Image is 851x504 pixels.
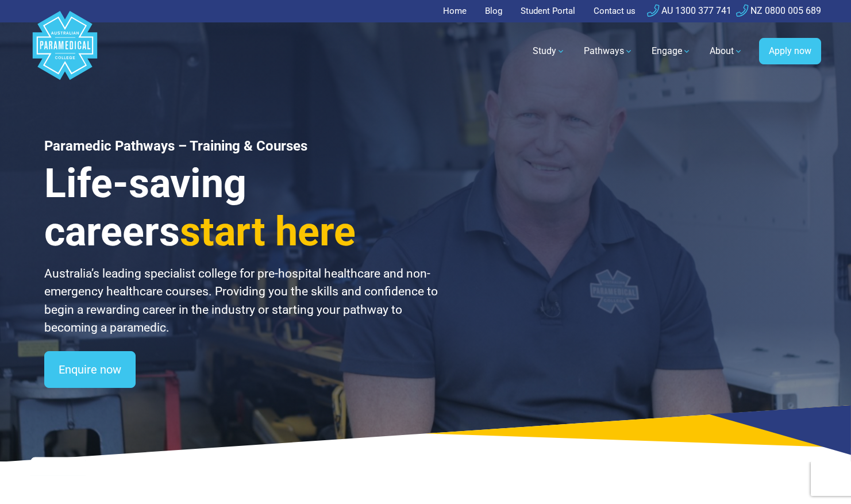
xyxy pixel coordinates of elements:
[703,35,750,67] a: About
[44,159,440,256] h3: Life-saving careers
[647,5,731,16] a: AU 1300 377 741
[577,35,640,67] a: Pathways
[44,265,440,337] p: Australia’s leading specialist college for pre-hospital healthcare and non-emergency healthcare c...
[645,35,698,67] a: Engage
[736,5,821,16] a: NZ 0800 005 689
[44,138,440,155] h1: Paramedic Pathways – Training & Courses
[30,22,99,80] a: Australian Paramedical College
[180,208,356,255] span: start here
[759,38,821,64] a: Apply now
[526,35,572,67] a: Study
[44,351,136,388] a: Enquire now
